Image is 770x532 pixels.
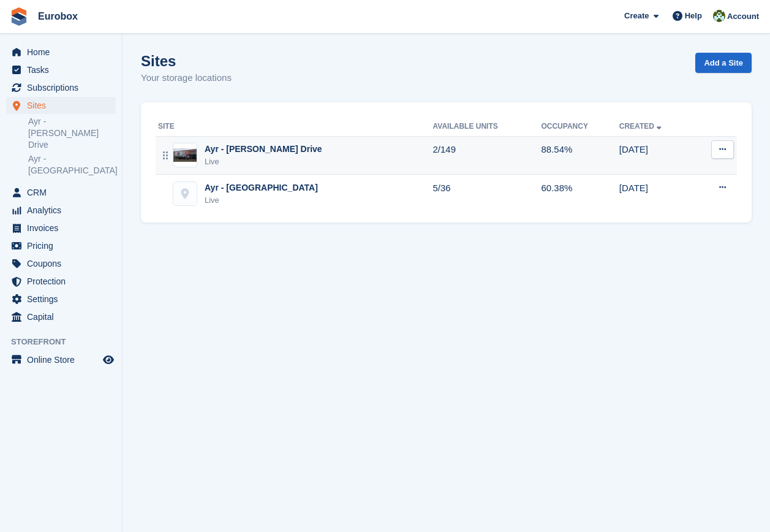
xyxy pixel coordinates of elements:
[173,182,197,205] img: Ayr - Holmston Road site image placeholder
[541,136,619,175] td: 88.54%
[141,71,232,85] p: Your storage locations
[6,184,116,201] a: menu
[156,117,433,137] th: Site
[27,237,100,254] span: Pricing
[205,143,322,156] div: Ayr - [PERSON_NAME] Drive
[727,10,759,23] span: Account
[619,175,694,213] td: [DATE]
[27,255,100,272] span: Coupons
[205,156,322,168] div: Live
[27,308,100,325] span: Capital
[27,351,100,368] span: Online Store
[205,181,318,194] div: Ayr - [GEOGRAPHIC_DATA]
[6,44,116,61] a: menu
[11,336,122,348] span: Storefront
[433,175,542,213] td: 5/36
[27,97,100,114] span: Sites
[205,194,318,207] div: Live
[27,79,100,96] span: Subscriptions
[685,10,702,22] span: Help
[6,79,116,96] a: menu
[6,61,116,78] a: menu
[173,148,197,162] img: Image of Ayr - Whitfield Drive site
[27,184,100,201] span: CRM
[27,273,100,290] span: Protection
[541,175,619,213] td: 60.38%
[101,352,116,367] a: Preview store
[713,10,725,22] img: Lorna Russell
[6,291,116,308] a: menu
[6,351,116,368] a: menu
[433,136,542,175] td: 2/149
[541,117,619,137] th: Occupancy
[619,122,664,131] a: Created
[6,255,116,272] a: menu
[33,6,83,26] a: Eurobox
[6,202,116,219] a: menu
[28,153,116,177] a: Ayr - [GEOGRAPHIC_DATA]
[27,202,100,219] span: Analytics
[10,7,28,26] img: stora-icon-8386f47178a22dfd0bd8f6a31ec36ba5ce8667c1dd55bd0f319d3a0aa187defe.svg
[27,219,100,237] span: Invoices
[28,116,116,151] a: Ayr - [PERSON_NAME] Drive
[6,219,116,237] a: menu
[27,61,100,78] span: Tasks
[141,53,232,69] h1: Sites
[619,136,694,175] td: [DATE]
[27,44,100,61] span: Home
[624,10,649,22] span: Create
[27,291,100,308] span: Settings
[6,97,116,114] a: menu
[6,308,116,325] a: menu
[433,117,542,137] th: Available Units
[6,273,116,290] a: menu
[6,237,116,254] a: menu
[695,53,752,73] a: Add a Site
